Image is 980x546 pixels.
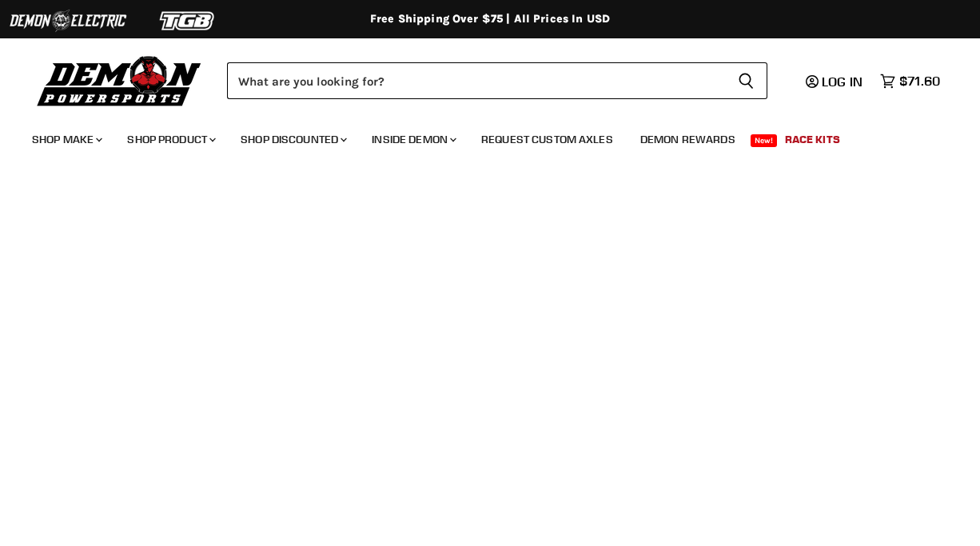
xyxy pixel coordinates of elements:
span: $71.60 [899,74,940,89]
form: Product [227,62,767,99]
a: Inside Demon [360,123,466,156]
a: Race Kits [773,123,852,156]
a: Demon Rewards [628,123,747,156]
button: Search [725,62,767,99]
a: Shop Make [20,123,112,156]
a: Request Custom Axles [469,123,625,156]
ul: Main menu [20,117,936,156]
a: Log in [799,74,872,89]
img: TGB Logo 2 [128,6,248,36]
a: Shop Discounted [229,123,357,156]
img: Demon Electric Logo 2 [8,6,128,36]
a: $71.60 [872,70,948,93]
span: Log in [822,74,862,90]
span: New! [751,134,778,147]
input: Search [227,62,725,99]
a: Shop Product [115,123,225,156]
img: Demon Powersports [32,52,207,109]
